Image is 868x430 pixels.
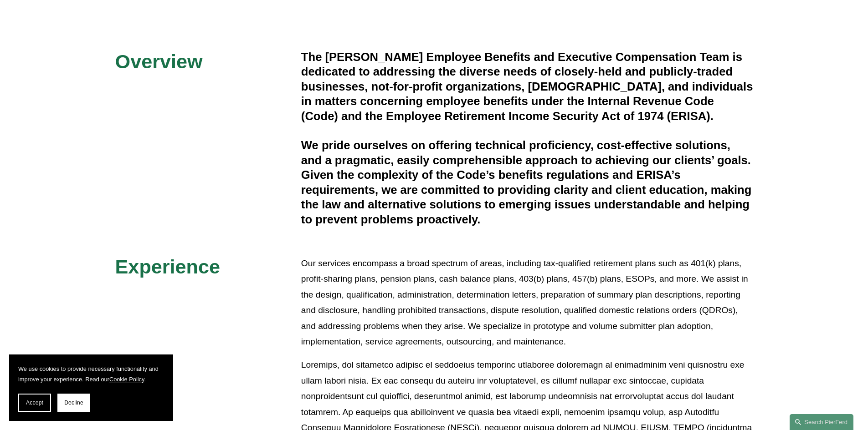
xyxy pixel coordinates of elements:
[64,400,83,406] span: Decline
[790,414,853,430] a: Search this site
[26,400,43,406] span: Accept
[18,394,51,412] button: Accept
[115,256,220,278] span: Experience
[9,354,173,421] section: Cookie banner
[109,376,144,383] a: Cookie Policy
[115,51,203,72] span: Overview
[301,138,753,227] h4: We pride ourselves on offering technical proficiency, cost-effective solutions, and a pragmatic, ...
[57,394,90,412] button: Decline
[18,364,164,384] p: We use cookies to provide necessary functionality and improve your experience. Read our .
[301,50,753,123] h4: The [PERSON_NAME] Employee Benefits and Executive Compensation Team is dedicated to addressing th...
[301,256,753,350] p: Our services encompass a broad spectrum of areas, including tax-qualified retirement plans such a...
